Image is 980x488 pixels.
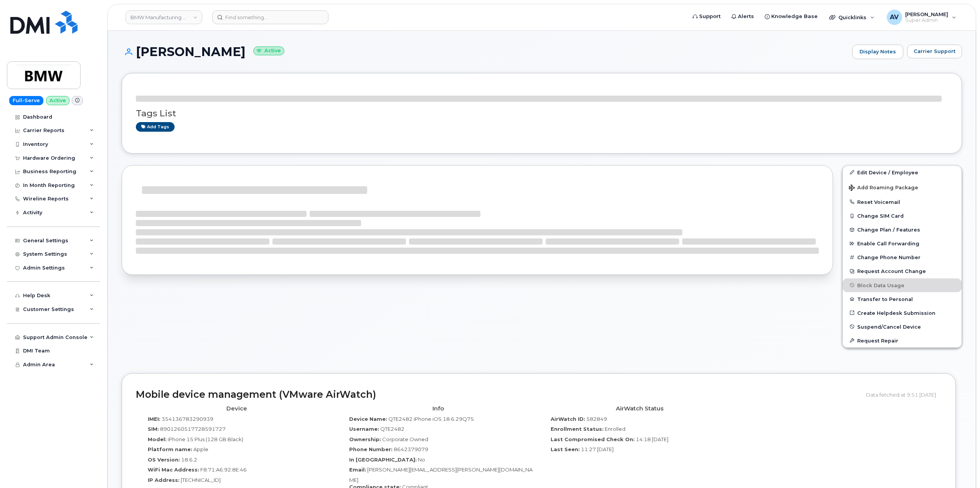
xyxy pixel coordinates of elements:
[349,466,533,483] span: [PERSON_NAME][EMAIL_ADDRESS][PERSON_NAME][DOMAIN_NAME]
[843,264,962,278] button: Request Account Change
[148,446,192,453] label: Platform name:
[907,45,962,58] button: Carrier Support
[586,416,607,422] span: 582849
[843,195,962,209] button: Reset Voicemail
[181,477,221,483] span: [TECHNICAL_ID]
[857,241,919,246] span: Enable Call Forwarding
[551,446,580,453] label: Last Seen:
[843,306,962,320] a: Create Helpdesk Submission
[843,237,962,250] button: Enable Call Forwarding
[843,320,962,334] button: Suspend/Cancel Device
[122,45,848,58] h1: [PERSON_NAME]
[914,48,955,55] span: Carrier Support
[382,436,428,442] span: Corporate Owned
[843,278,962,292] button: Block Data Usage
[849,185,918,192] span: Add Roaming Package
[394,446,428,452] span: 8642379079
[843,209,962,223] button: Change SIM Card
[168,436,243,442] span: iPhone 15 Plus (128 GB Black)
[193,446,208,452] span: Apple
[349,436,381,443] label: Ownership:
[148,436,167,443] label: Model:
[843,334,962,347] button: Request Repair
[253,46,284,55] small: Active
[544,405,734,412] h4: AirWatch Status
[343,405,533,412] h4: Info
[843,250,962,264] button: Change Phone Number
[148,456,180,463] label: OS Version:
[349,456,417,463] label: In [GEOGRAPHIC_DATA]:
[843,292,962,306] button: Transfer to Personal
[148,466,199,473] label: WiFi Mac Address:
[852,45,903,59] a: Display Notes
[136,109,948,118] h3: Tags List
[843,179,962,195] button: Add Roaming Package
[843,165,962,179] a: Edit Device / Employee
[418,457,425,463] span: No
[551,425,604,433] label: Enrollment Status:
[136,389,860,400] h2: Mobile device management (VMware AirWatch)
[148,476,180,484] label: IP Address:
[162,416,213,422] span: 354136783290939
[636,436,668,442] span: 14:18 [DATE]
[843,223,962,237] button: Change Plan / Features
[866,387,942,402] div: Data fetched at 9:51 [DATE]
[148,425,159,433] label: SIM:
[349,425,379,433] label: Username:
[136,122,175,132] a: Add tags
[200,466,247,473] span: F8:71:A6:92:8E:46
[857,324,921,329] span: Suspend/Cancel Device
[181,457,197,463] span: 18.6.2
[551,415,585,423] label: AirWatch ID:
[349,466,366,473] label: Email:
[380,426,404,432] span: QTE2482
[160,426,226,432] span: 8901260517728591727
[551,436,635,443] label: Last Compromised Check On:
[349,415,387,423] label: Device Name:
[581,446,614,452] span: 11:27 [DATE]
[142,405,332,412] h4: Device
[857,227,920,233] span: Change Plan / Features
[349,446,393,453] label: Phone Number:
[388,416,474,422] span: QTE2482 iPhone iOS 18.6.29Q75
[148,415,160,423] label: IMEI:
[605,426,625,432] span: Enrolled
